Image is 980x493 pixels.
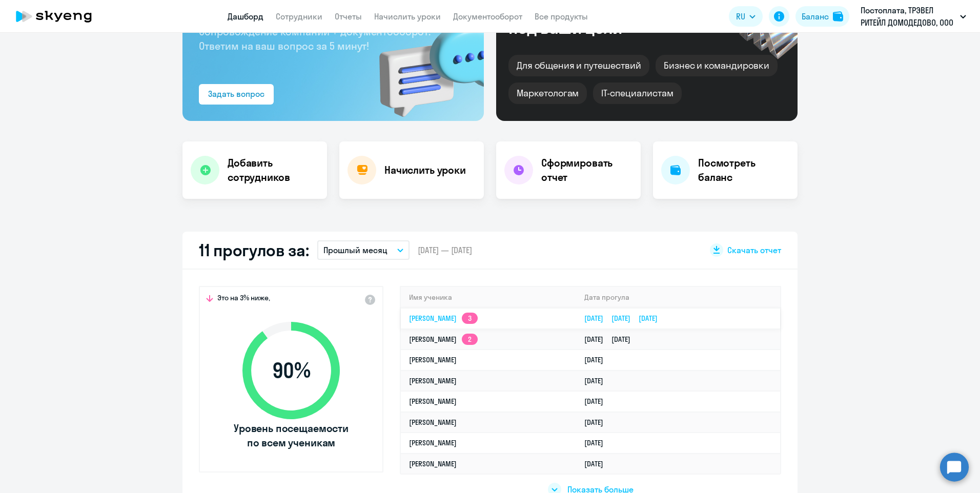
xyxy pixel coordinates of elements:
[584,397,611,406] a: [DATE]
[374,11,441,22] a: Начислить уроки
[401,287,576,308] th: Имя ученика
[462,313,478,324] app-skyeng-badge: 3
[593,83,681,104] div: IT-специалистам
[409,438,457,447] a: [PERSON_NAME]
[584,438,611,447] a: [DATE]
[364,6,484,121] img: bg-img
[462,334,478,345] app-skyeng-badge: 2
[535,11,588,22] a: Все продукты
[232,358,350,383] span: 90 %
[861,4,956,29] p: Постоплата, ТРЭВЕЛ РИТЕЙЛ ДОМОДЕДОВО, ООО
[228,11,263,22] a: Дашборд
[409,335,478,344] a: [PERSON_NAME]2
[418,244,472,256] span: [DATE] — [DATE]
[729,6,763,27] button: RU
[217,293,270,305] span: Это на 3% ниже,
[409,397,457,406] a: [PERSON_NAME]
[584,376,611,385] a: [DATE]
[727,244,781,256] span: Скачать отчет
[335,11,362,22] a: Отчеты
[802,10,829,23] div: Баланс
[584,459,611,468] a: [DATE]
[833,11,843,22] img: balance
[409,376,457,385] a: [PERSON_NAME]
[698,156,789,184] h4: Посмотреть баланс
[409,314,478,323] a: [PERSON_NAME]3
[199,84,274,105] button: Задать вопрос
[584,335,639,344] a: [DATE][DATE]
[323,244,387,256] p: Прошлый месяц
[541,156,632,184] h4: Сформировать отчет
[508,83,587,104] div: Маркетологам
[508,55,649,76] div: Для общения и путешествий
[576,287,780,308] th: Дата прогула
[855,4,971,29] button: Постоплата, ТРЭВЕЛ РИТЕЙЛ ДОМОДЕДОВО, ООО
[584,314,666,323] a: [DATE][DATE][DATE]
[795,6,849,27] button: Балансbalance
[453,11,522,22] a: Документооборот
[409,355,457,364] a: [PERSON_NAME]
[656,55,778,76] div: Бизнес и командировки
[384,163,466,177] h4: Начислить уроки
[584,418,611,427] a: [DATE]
[409,418,457,427] a: [PERSON_NAME]
[508,2,684,36] div: Курсы английского под ваши цели
[228,156,319,184] h4: Добавить сотрудников
[409,459,457,468] a: [PERSON_NAME]
[232,421,350,450] span: Уровень посещаемости по всем ученикам
[736,10,745,23] span: RU
[584,355,611,364] a: [DATE]
[208,88,264,100] div: Задать вопрос
[199,240,309,260] h2: 11 прогулов за:
[276,11,322,22] a: Сотрудники
[317,240,410,260] button: Прошлый месяц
